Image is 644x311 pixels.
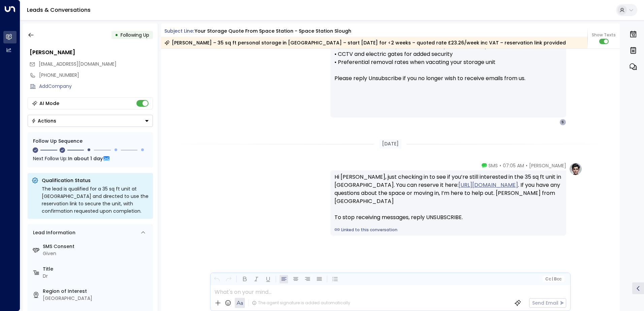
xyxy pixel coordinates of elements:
span: [EMAIL_ADDRESS][DOMAIN_NAME] [39,61,117,67]
span: [PERSON_NAME] [529,162,566,169]
img: profile-logo.png [569,162,582,176]
label: SMS Consent [43,243,150,250]
span: socozij@gmail.com [39,61,117,68]
div: [GEOGRAPHIC_DATA] [43,295,150,302]
div: Next Follow Up: [33,155,148,162]
span: 07:05 AM [503,162,524,169]
button: Cc|Bcc [542,276,564,282]
p: Qualification Status [42,177,149,184]
div: AddCompany [39,83,153,90]
div: Hi [PERSON_NAME], just checking in to see if you’re still interested in the 35 sq ft unit in [GEO... [334,173,562,221]
div: Your storage quote from Space Station - Space Station Slough [195,28,351,35]
span: In about 1 day [68,155,103,162]
div: [PHONE_NUMBER] [39,72,153,79]
div: Given [43,250,150,257]
span: | [552,277,553,281]
a: Leads & Conversations [27,6,91,14]
div: [PERSON_NAME] [30,48,153,57]
div: [DATE] [379,139,401,149]
span: Subject Line: [164,28,194,34]
div: S [559,119,566,126]
button: Actions [28,115,153,127]
div: The agent signature is added automatically [252,300,350,306]
label: Region of Interest [43,288,150,295]
span: SMS [488,162,498,169]
label: Title [43,266,150,273]
div: [PERSON_NAME] – 35 sq ft personal storage in [GEOGRAPHIC_DATA] – start [DATE] for <2 weeks – quot... [164,39,566,46]
div: Lead Information [31,229,75,236]
button: Undo [213,275,221,283]
div: Button group with a nested menu [28,115,153,127]
div: Dr [43,273,150,280]
div: Actions [31,118,56,124]
div: AI Mode [39,100,59,107]
div: Follow Up Sequence [33,138,148,145]
span: • [526,162,527,169]
span: Show Texts [592,32,616,38]
button: Redo [224,275,233,283]
a: Linked to this conversation [334,227,562,233]
span: Cc Bcc [545,277,561,281]
a: [URL][DOMAIN_NAME] [458,181,518,189]
div: • [115,29,118,41]
div: The lead is qualified for a 35 sq ft unit at [GEOGRAPHIC_DATA] and directed to use the reservatio... [42,185,149,215]
span: Following Up [121,32,149,38]
span: • [500,162,501,169]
